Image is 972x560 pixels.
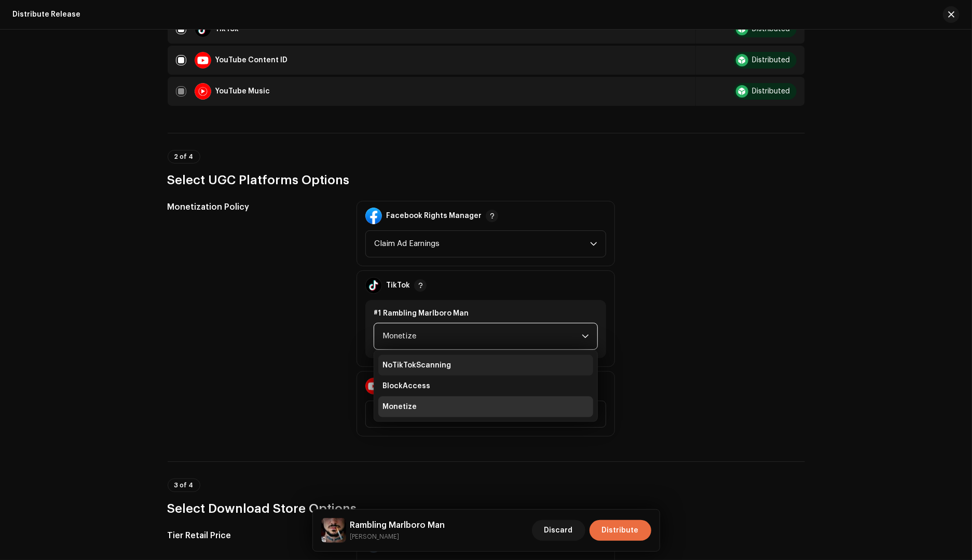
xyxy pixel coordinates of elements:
[378,397,593,417] li: Monetize
[382,402,417,412] span: Monetize
[215,88,270,95] div: YouTube Music
[590,520,651,541] button: Distribute
[582,323,589,349] div: dropdown trigger
[382,381,430,391] span: BlockAccess
[168,529,340,542] h5: Tier Retail Price
[321,518,346,543] img: 2826fee6-4d5e-45bb-b9a1-567dc20ae813
[168,172,805,188] h3: Select UGC Platforms Options
[168,201,340,213] h5: Monetization Policy
[215,57,288,64] div: YouTube Content ID
[602,520,639,541] span: Distribute
[590,231,597,257] div: dropdown trigger
[174,154,194,160] span: 2 of 4
[350,531,445,542] small: Rambling Marlboro Man
[374,308,598,319] div: #1 Rambling Marlboro Man
[12,10,80,19] div: Distribute Release
[386,212,482,220] div: Facebook Rights Manager
[378,355,593,376] li: NoTikTokScanning
[382,323,582,349] span: Monetize
[174,482,194,488] span: 3 of 4
[168,500,805,517] h3: Select Download Store Options
[752,57,790,64] div: Distributed
[532,520,585,541] button: Discard
[374,351,597,421] ul: Option List
[374,231,590,257] span: Claim Ad Earnings
[386,281,410,290] div: TikTok
[382,360,451,371] span: NoTikTokScanning
[544,520,573,541] span: Discard
[752,88,790,95] div: Distributed
[378,376,593,397] li: BlockAccess
[350,519,445,531] h5: Rambling Marlboro Man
